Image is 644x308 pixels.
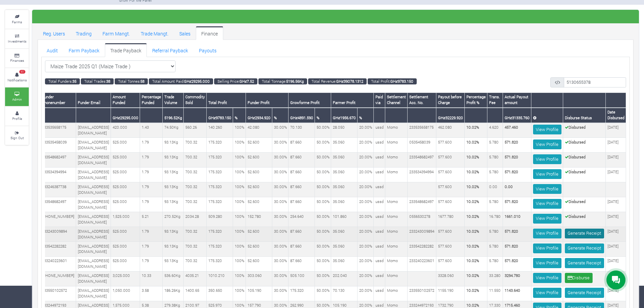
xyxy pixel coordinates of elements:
[289,197,315,212] td: 87.660
[533,184,561,194] a: View Profile
[184,93,207,107] th: Commodity Sold
[12,116,22,121] small: Profile
[315,108,331,123] th: %
[246,93,289,107] th: Funder Profit
[272,153,289,168] td: 30.00%
[239,79,254,84] b: GHȼ7.52
[408,168,436,182] td: 233534394994
[505,154,518,159] b: 571.820
[466,199,479,204] b: 10.02%
[289,108,315,123] th: GHȼ4891.590
[207,197,233,212] td: 175.320
[163,108,184,123] th: 5196.52Kg
[5,68,29,87] a: 61 Notifications
[111,168,140,182] td: 525.000
[7,78,27,82] small: Notifications
[436,182,465,197] td: 577.600
[385,168,408,182] td: Momo
[40,227,76,242] td: 233243009894
[606,197,626,212] td: [DATE]
[505,243,518,249] b: 571.820
[246,242,272,257] td: 52.600
[390,79,413,84] b: GHȼ9783.150
[487,227,503,242] td: 5.780
[272,242,289,257] td: 30.00%
[606,227,626,242] td: [DATE]
[233,168,246,182] td: 100%
[358,108,374,123] th: %
[505,139,518,145] b: 571.820
[289,168,315,182] td: 87.660
[246,227,272,242] td: 52.600
[76,168,111,182] td: [EMAIL_ADDRESS][DOMAIN_NAME]
[436,138,465,153] td: 577.600
[606,212,626,227] td: [DATE]
[289,153,315,168] td: 87.660
[184,123,207,138] td: 560.26
[184,138,207,153] td: 700.32
[466,214,479,219] b: 10.02%
[374,227,385,242] td: ussd
[76,212,111,227] td: [EMAIL_ADDRESS][DOMAIN_NAME]
[385,153,408,168] td: Momo
[105,43,147,57] a: Trade Payback
[606,242,626,257] td: [DATE]
[233,212,246,227] td: 100%
[289,93,331,107] th: Growforme Profit
[533,288,561,298] a: View Profile
[246,108,272,123] th: GHȼ2934.920
[289,242,315,257] td: 87.660
[233,108,246,123] th: %
[374,242,385,257] td: ussd
[533,214,561,224] a: View Profile
[233,182,246,197] td: 100%
[565,199,585,204] b: Disbursed
[408,93,436,107] th: Settlement Acc. No.
[184,212,207,227] td: 2034.28
[289,138,315,153] td: 87.660
[19,70,25,74] span: 61
[466,154,479,159] b: 10.02%
[8,39,26,44] small: Investments
[76,182,111,197] td: [EMAIL_ADDRESS][DOMAIN_NAME]
[385,197,408,212] td: Momo
[207,182,233,197] td: 175.320
[505,184,513,189] b: 0.00
[184,168,207,182] td: 700.32
[533,139,561,149] a: View Profile
[315,153,331,168] td: 50.00%
[408,197,436,212] td: 233548682497
[40,182,76,197] td: 233246387738
[207,212,233,227] td: 509.280
[207,123,233,138] td: 140.260
[5,107,29,125] a: Profile
[5,87,29,106] a: Admin
[272,227,289,242] td: 30.00%
[385,123,408,138] td: Momo
[466,184,479,189] b: 10.02%
[466,229,479,234] b: 10.02%
[374,212,385,227] td: ussd
[436,242,465,257] td: 577.600
[358,138,374,153] td: 20.00%
[436,227,465,242] td: 577.600
[111,197,140,212] td: 525.000
[163,123,184,138] td: 74.50Kg
[135,26,174,40] a: Trade Mangt.
[606,123,626,138] td: [DATE]
[147,43,193,57] a: Referral Payback
[163,242,184,257] td: 93.13Kg
[505,214,521,219] b: 1661.010
[289,212,315,227] td: 254.640
[565,139,585,145] b: Disbursed
[140,123,163,138] td: 1.43
[111,256,140,271] td: 525.000
[207,242,233,257] td: 175.320
[111,138,140,153] td: 525.000
[140,197,163,212] td: 1.79
[233,227,246,242] td: 100%
[233,242,246,257] td: 100%
[233,153,246,168] td: 100%
[111,242,140,257] td: 525.000
[115,78,148,84] small: Total Tonnes:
